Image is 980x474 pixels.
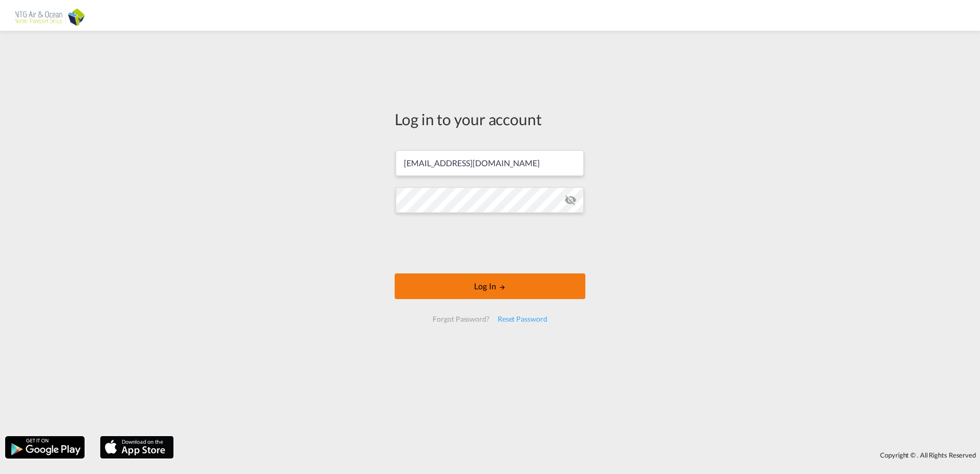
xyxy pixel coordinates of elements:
[428,310,493,328] div: Forgot Password?
[179,446,980,464] div: Copyright © . All Rights Reserved
[99,435,175,460] img: apple.png
[396,150,584,176] input: Enter email/phone number
[412,223,568,263] iframe: reCAPTCHA
[564,194,577,206] md-icon: icon-eye-off
[4,435,86,460] img: google.png
[494,310,552,328] div: Reset Password
[15,4,85,27] img: c10840d0ab7511ecb0716db42be36143.png
[395,108,585,130] div: Log in to your account
[395,273,585,299] button: LOGIN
